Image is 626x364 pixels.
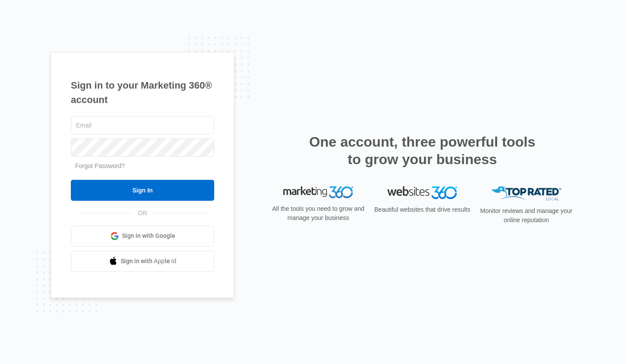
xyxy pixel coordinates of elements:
[71,78,214,107] h1: Sign in to your Marketing 360® account
[71,226,214,247] a: Sign in with Google
[71,251,214,272] a: Sign in with Apple Id
[491,186,561,201] img: Top Rated Local
[71,116,214,134] input: Email
[121,257,177,266] span: Sign in with Apple Id
[283,186,353,199] img: Marketing 360
[75,162,125,169] a: Forgot Password?
[373,205,471,214] p: Beautiful websites that drive results
[132,209,153,218] span: OR
[387,186,457,199] img: Websites 360
[269,204,367,223] p: All the tools you need to grow and manage your business
[122,231,175,240] span: Sign in with Google
[306,133,538,168] h2: One account, three powerful tools to grow your business
[477,206,575,225] p: Monitor reviews and manage your online reputation
[71,180,214,201] input: Sign In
